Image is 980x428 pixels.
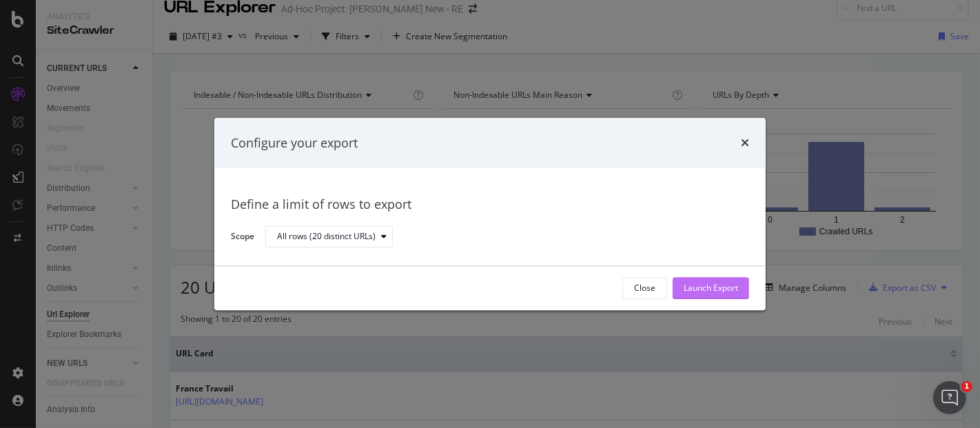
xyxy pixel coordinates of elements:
div: All rows (20 distinct URLs) [277,233,376,241]
button: Close [622,277,667,299]
div: times [741,134,749,152]
span: 1 [961,381,972,392]
label: Scope [231,230,254,245]
iframe: Intercom live chat [933,381,966,414]
div: modal [214,118,766,310]
button: Launch Export [673,277,749,299]
div: Configure your export [231,134,358,152]
div: Define a limit of rows to export [231,196,749,214]
button: All rows (20 distinct URLs) [265,226,393,248]
div: Launch Export [684,283,738,294]
div: Close [634,283,655,294]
